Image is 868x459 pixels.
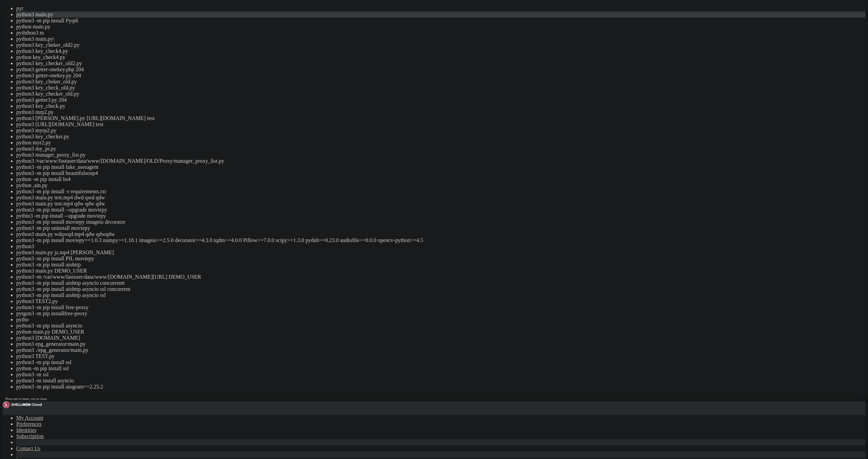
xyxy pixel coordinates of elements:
[3,82,779,87] x-row: /etc/nginx/fastpanel2-available
[3,42,779,48] x-row: IPv4:
[49,31,98,36] span: Ubuntu 22.04.5 LTS
[3,155,779,161] x-row: command 'prt' from [PERSON_NAME] (0.22-1)
[16,42,865,48] li: python3 key_cheker_old2.py
[16,48,865,54] li: python3 key_check4.py
[16,207,865,213] li: python3 -m pip install --upgrade moviepy
[3,99,133,104] span: Please do not edit configuration files manually.
[3,206,779,212] x-row: Try: apt install <deb name>
[3,161,779,166] x-row: command 'yyt' from [PERSON_NAME] (0.7.0-8)
[16,146,865,152] li: python3 my_pr.py
[3,8,779,14] x-row: Welcome!
[3,200,779,206] x-row: command 'py' from deb pythonpy (0.4.11b-3ubuntu1)
[16,36,865,42] li: python3 main.py\
[16,85,865,91] li: python3 key_check_old.py
[16,97,865,103] li: python3 getter3.py 204
[16,384,865,390] li: python3 -m pip install aiogram==2.25.2
[5,397,47,401] span: Press tab to insert, esc to close.
[16,121,865,127] li: python3 [URL][DOMAIN_NAME] test
[3,37,779,42] x-row: ===========================================================================
[3,189,779,195] x-row: command 'pat' from deb dist (1:3.5-236-1)
[16,73,865,79] li: python3 getter-onekey.py 204
[16,158,865,164] li: python3 /var/www/fastuser/data/www/[DOMAIN_NAME]/OLD/Proxy/manager_proxy_list.py
[16,188,865,195] li: python3 -m pip install -r requirements.txt
[16,79,865,85] li: python3 key_cheker_old.py
[3,65,779,71] x-row: ===========================================================================
[16,182,865,188] li: python ,ain.py
[16,329,865,335] li: python main.py DEMO_USER
[3,166,779,172] x-row: command 'pt' from [PERSON_NAME] (1.20+dfsg-1)
[16,317,865,323] li: pytho
[3,71,779,76] x-row: By default configuration files can be found in the following directories:
[16,365,865,372] li: python -m pip install ssl
[16,427,37,433] a: Identities
[3,104,106,109] span: You may do that in your control panel.
[3,110,779,116] x-row: ===========================================================================
[16,323,865,329] li: python3 -m pip install asyncio
[16,256,865,262] li: python3 -m pip install PIL moviepy
[16,445,41,451] a: Contact Us
[16,219,865,225] li: python3 -m pip install moviepy imageio decorator
[3,82,19,87] span: NGINX:
[16,127,865,134] li: python3 myrp2.py
[16,237,865,243] li: python3 -m pip install moviepy==1.0.3 numpy>=1.18.1 imageio>=2.5.0 decorator>=4.3.0 tqdm>=4.0.0 P...
[3,20,779,25] x-row: This server is captured by control panel.
[3,149,779,155] x-row: command 'ppt' from deb bsdgames (2.17-29)
[3,121,779,127] x-row: 14:12:08 up 59 days, 12:40, 1 user, load average: 0.14, 0.16, 0.15
[3,194,779,200] x-row: command 'pyp' from [PERSON_NAME] (2.12-3)
[16,134,865,140] li: python3 key_checker.py
[3,144,779,149] x-row: Command 'pyt' not found, did you mean:
[16,109,865,115] li: python3 mrp2.py
[3,177,779,183] x-row: command 'iyt' from deb python3-yt (4.0.2-2ubuntu1)
[16,421,42,427] a: Preferences
[3,3,779,8] x-row: ###########################################################################
[16,353,865,359] li: python3 TEST.py
[16,18,865,24] li: python3 -m pip install Pyqt6
[16,335,865,341] li: python3 [DOMAIN_NAME]
[16,304,865,311] li: python3 -m pip install free-proxy
[3,31,779,37] x-row: Operating System:
[16,262,865,268] li: python3 -m pip install aiohttp
[16,225,865,231] li: python3 -m pip uninstall moviepy
[16,311,865,317] li: pytgon3 -m pip installfree-proxy
[16,115,865,121] li: python3 [PERSON_NAME].py [URL][DOMAIN_NAME] test
[16,378,865,384] li: python3 -m install asyncio
[16,415,43,421] a: My Account
[16,280,865,286] li: python3 -m pip install aiohttp asyncio concurrentt
[16,347,865,353] li: python3 ./epg_generator/main.py
[3,87,779,93] x-row: /etc/apache2/fastpanel2-available
[16,24,865,30] li: python main.py
[3,183,779,189] x-row: command 'pyct' from deb python3-pyct (0.4.7a3-2)
[16,372,865,378] li: python3 -m ssl
[16,274,865,280] li: python3 -m /var/www/fastuser/data/www/[DOMAIN_NAME][URL] DEMO_USER
[3,401,42,408] img: Shellngn
[73,20,98,25] span: FASTPANEL
[3,138,779,144] x-row: root@rostishkatv:~/epg_generator# pyt
[3,132,779,138] x-row: root@rostishkatv:~# cd epg_generator
[16,292,865,298] li: python3 -m pip install aiohttp asyncio ssl
[16,213,865,219] li: pythin3 -m pip install --upgrade moviepy
[16,103,865,109] li: python3 key_check.py
[16,91,865,97] li: python3 key_checker_old.py
[3,54,41,59] span: [TECHNICAL_ID]
[16,12,865,18] li: python3 main.py
[16,195,865,201] li: python3 main.py test.mp4 dwd qwd qdw
[16,164,865,170] li: python3 -m pip install fake_useragent
[16,30,865,36] li: pyththon3 m
[3,172,779,178] x-row: command 'yt' from deb python3-yt (4.0.2-2ubuntu1)
[3,87,24,93] span: APACHE2:
[16,286,865,292] li: python3 -m pip install aiohttp asyncio ssl concurrent
[108,211,111,217] div: (37, 37)
[16,433,44,439] a: Subscription
[16,250,865,256] li: python3 main.py jz.mp4 [PERSON_NAME]
[16,341,865,347] li: python3 epg_generator/main.py
[16,140,865,146] li: python myr2.py
[16,60,865,66] li: python3 key_checker_old2.py
[16,298,865,304] li: python3 TEST2.py
[3,211,779,217] x-row: root@rostishkatv:~/epg_generator# pyt
[16,5,865,12] li: pyt
[16,66,865,73] li: python3 getter-onekey.php 204
[16,243,865,250] li: python3
[16,152,865,158] li: python3 manager_proxy_list.py
[16,268,865,274] li: python3 main.py DEMO_USER
[16,201,865,207] li: python3 main.py test.mp4 qdw qdw qdw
